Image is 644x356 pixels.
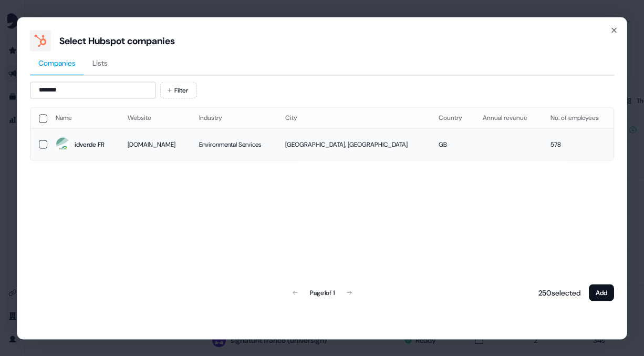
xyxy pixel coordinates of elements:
button: Filter [160,82,197,98]
button: Add [589,284,614,301]
p: 250 selected [534,287,580,298]
span: Lists [92,57,108,68]
th: Country [430,107,475,128]
th: No. of employees [542,107,614,128]
th: City [277,107,430,128]
th: Annual revenue [474,107,542,128]
td: [GEOGRAPHIC_DATA], [GEOGRAPHIC_DATA] [277,128,430,160]
td: GB [430,128,475,160]
div: Page 1 of 1 [310,287,335,298]
span: Companies [38,57,76,68]
div: idverde FR [75,139,105,150]
th: Website [119,107,190,128]
td: Environmental Services [191,128,277,160]
td: [DOMAIN_NAME] [119,128,190,160]
div: Select Hubspot companies [59,34,175,47]
td: 578 [542,128,614,160]
th: Industry [191,107,277,128]
th: Name [47,107,119,128]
